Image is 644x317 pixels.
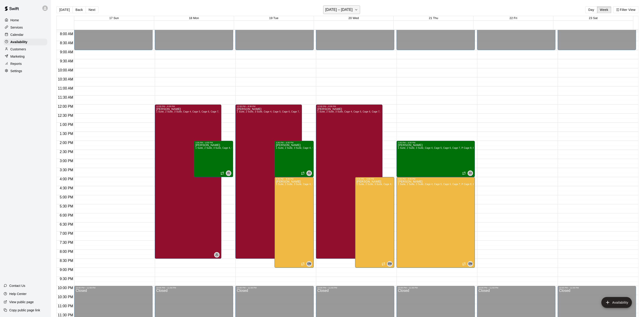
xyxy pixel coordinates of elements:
[57,95,74,99] span: 11:30 AM
[4,39,47,45] div: Availability
[57,114,74,117] span: 12:30 PM
[10,61,22,66] p: Reports
[4,17,47,24] a: Home
[398,141,474,144] div: 2:00 PM – 4:00 PM
[355,177,394,268] div: 4:00 PM – 9:00 PM: Available
[226,171,231,176] div: Andrew Imperatore
[9,308,40,312] p: Copy public page link
[155,105,221,259] div: 12:00 PM – 8:30 PM: Available
[189,16,199,20] button: 18 Mon
[57,105,74,108] span: 12:00 PM
[59,132,74,136] span: 1:30 PM
[269,16,278,20] button: 19 Tue
[317,105,381,107] div: 12:00 PM – 8:30 PM
[589,16,598,20] button: 23 Sat
[59,141,74,145] span: 2:00 PM
[235,105,302,259] div: 12:00 PM – 8:30 PM: Available
[195,141,232,144] div: 2:00 PM – 4:00 PM
[59,213,74,217] span: 6:00 PM
[4,46,47,53] a: Customers
[59,41,74,45] span: 8:30 AM
[307,262,311,266] span: SM
[4,53,47,60] div: Marketing
[276,147,591,149] span: 1 Suite, 2 Suite, 3 Suite, Cage 4, Cage 5, Cage 6, Cage 7, P Cage 8, P Cage 9, P Cage 10, P Cage ...
[220,171,224,175] span: Recurring availability
[462,171,466,175] span: Recurring availability
[59,277,74,281] span: 9:30 PM
[9,292,26,296] p: Help Center
[325,7,353,13] h6: [DATE] – [DATE]
[59,150,74,154] span: 2:30 PM
[237,110,552,113] span: 1 Suite, 2 Suite, 3 Suite, Cage 4, Cage 5, Cage 6, Cage 7, P Cage 8, P Cage 9, P Cage 10, P Cage ...
[59,204,74,208] span: 5:30 PM
[4,60,47,67] div: Reports
[59,268,74,272] span: 9:00 PM
[59,168,74,172] span: 3:30 PM
[301,262,305,266] span: Recurring availability
[275,177,314,268] div: 4:00 PM – 9:00 PM: Available
[237,287,312,289] div: 10:00 PM – 11:59 PM
[214,252,220,258] div: Johnnie Larossa
[57,313,74,317] span: 11:30 PM
[156,110,472,113] span: 1 Suite, 2 Suite, 3 Suite, Cage 4, Cage 5, Cage 6, Cage 7, P Cage 8, P Cage 9, P Cage 10, P Cage ...
[468,262,473,266] span: SM
[9,300,34,304] p: View public page
[316,105,383,259] div: 12:00 PM – 8:30 PM: Available
[4,68,47,74] div: Settings
[397,177,475,268] div: 4:00 PM – 9:00 PM: Available
[215,253,218,257] span: JL
[10,40,27,44] p: Availability
[72,6,86,13] button: Back
[462,262,466,266] span: Recurring availability
[510,16,517,20] span: 22 Fri
[10,25,23,30] p: Services
[308,171,311,176] span: AI
[601,297,632,308] button: add
[323,5,360,14] button: [DATE] – [DATE]
[468,171,473,176] div: Andrew Imperatore
[59,177,74,181] span: 4:00 PM
[468,261,473,267] div: Steve Malvagna
[317,110,633,113] span: 1 Suite, 2 Suite, 3 Suite, Cage 4, Cage 5, Cage 6, Cage 7, P Cage 8, P Cage 9, P Cage 10, P Cage ...
[9,283,25,288] p: Contact Us
[10,18,19,22] p: Home
[349,16,359,20] button: 20 Wed
[429,16,438,20] span: 21 Thu
[387,261,393,267] div: Steve Malvagna
[57,77,74,81] span: 10:30 AM
[4,31,47,38] a: Calendar
[397,141,475,177] div: 2:00 PM – 4:00 PM: Available
[306,261,312,267] div: Steve Malvagna
[194,141,233,177] div: 2:00 PM – 4:00 PM: Available
[59,195,74,199] span: 5:00 PM
[10,69,22,73] p: Settings
[156,287,232,289] div: 10:00 PM – 11:59 PM
[398,178,474,180] div: 4:00 PM – 9:00 PM
[382,262,385,266] span: Recurring availability
[109,16,119,20] button: 17 Sun
[276,141,312,144] div: 2:00 PM – 4:00 PM
[479,287,554,289] div: 10:00 PM – 11:59 PM
[59,222,74,226] span: 6:30 PM
[4,24,47,31] div: Services
[57,68,74,72] span: 10:00 AM
[388,262,392,266] span: SM
[59,59,74,63] span: 9:30 AM
[276,178,312,180] div: 4:00 PM – 9:00 PM
[59,123,74,127] span: 1:00 PM
[227,171,230,176] span: AI
[275,141,314,177] div: 2:00 PM – 4:00 PM: Available
[469,171,472,176] span: AI
[59,50,74,54] span: 9:00 AM
[301,171,305,175] span: Recurring availability
[86,6,98,13] button: Next
[57,295,74,299] span: 10:30 PM
[59,32,74,36] span: 8:00 AM
[59,259,74,263] span: 8:30 PM
[56,6,73,13] button: [DATE]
